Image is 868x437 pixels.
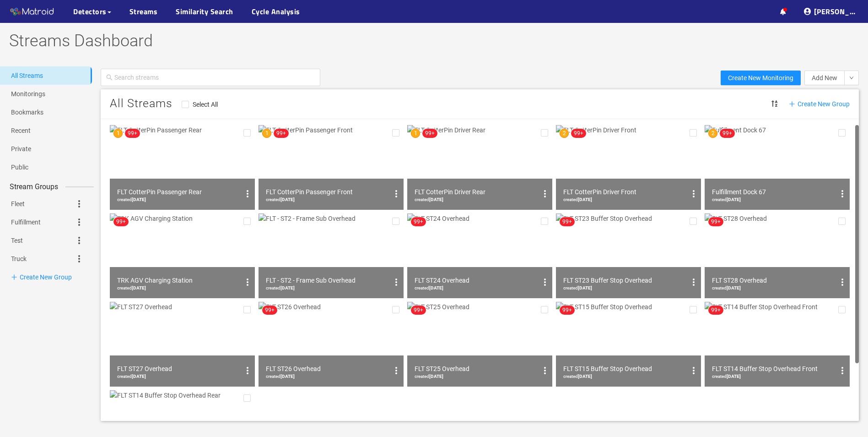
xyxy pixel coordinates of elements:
div: FLT ST27 Overhead [117,363,240,374]
b: [DATE] [578,197,592,202]
span: created [563,374,592,379]
div: FLT ST23 Buffer Stop Overhead [563,275,686,286]
a: Cycle Analysis [252,6,300,17]
span: 99+ [711,307,721,313]
span: Select All [189,101,221,108]
img: FLT CotterPin Passenger Rear [110,125,255,210]
div: FLT ST14 Buffer Stop Overhead Front [712,363,835,374]
span: created [266,374,295,379]
button: options [240,275,255,290]
button: Create New Monitoring [721,71,801,85]
span: 99+ [128,130,137,137]
img: FLT CotterPin Driver Front [556,125,701,210]
span: created [563,285,592,290]
a: Similarity Search [176,6,233,17]
button: options [835,186,850,201]
img: FLT - ST2 - Frame Sub Overhead [259,213,404,298]
a: Recent [11,127,31,134]
span: created [563,197,592,202]
span: 99+ [265,307,275,313]
button: options [389,363,404,378]
div: FLT ST28 Overhead [712,275,835,286]
img: FLT ST25 Overhead [407,302,552,387]
span: 99+ [116,218,126,225]
b: [DATE] [132,285,146,290]
div: FLT CotterPin Passenger Front [266,186,389,197]
b: [DATE] [429,285,443,290]
button: options [538,275,552,290]
span: Create New Group [789,99,850,109]
a: Fulfillment [11,213,41,231]
img: FLT ST15 Buffer Stop Overhead [556,302,701,387]
b: [DATE] [578,285,592,290]
span: created [117,285,146,290]
div: FLT CotterPin Driver Front [563,186,686,197]
span: Add New [812,73,837,83]
div: FLT CotterPin Passenger Rear [117,186,240,197]
img: FLT ST26 Overhead [259,302,404,387]
div: FLT ST24 Overhead [415,275,538,286]
button: options [538,363,552,378]
b: [DATE] [280,197,295,202]
a: Fleet [11,195,25,213]
b: [DATE] [727,197,741,202]
div: FLT ST15 Buffer Stop Overhead [563,363,686,374]
span: 99+ [425,130,435,137]
span: search [106,74,113,81]
span: created [415,285,443,290]
b: [DATE] [727,374,741,379]
div: FLT - ST2 - Frame Sub Overhead [266,275,389,286]
span: created [712,374,741,379]
a: Public [11,164,28,171]
span: plus [789,101,795,107]
button: options [835,275,850,290]
button: options [686,186,701,201]
a: Monitorings [11,90,45,98]
img: FLT ST14 Buffer Stop Overhead Front [705,302,850,387]
a: Bookmarks [11,109,43,116]
b: [DATE] [578,374,592,379]
span: created [415,374,443,379]
img: FLT ST23 Buffer Stop Overhead [556,213,701,298]
b: [DATE] [727,285,741,290]
span: created [266,285,295,290]
span: created [712,197,741,202]
span: 99+ [414,307,423,313]
button: options [389,275,404,290]
img: Matroid logo [9,5,55,19]
button: options [538,186,552,201]
button: options [686,363,701,378]
b: [DATE] [280,285,295,290]
span: created [712,285,741,290]
a: Test [11,231,23,250]
img: FLT CotterPin Passenger Front [259,125,404,210]
span: created [266,197,295,202]
span: 99+ [414,218,423,225]
img: Fulfillment Dock 67 [705,125,850,210]
div: FLT ST25 Overhead [415,363,538,374]
div: Fulfillment Dock 67 [712,186,835,197]
span: 99+ [562,218,572,225]
div: TRK AGV Charging Station [117,275,240,286]
span: 99+ [562,307,572,313]
input: Search streams [114,71,315,84]
span: 99+ [276,130,286,137]
b: [DATE] [429,374,443,379]
button: options [240,186,255,201]
b: [DATE] [429,197,443,202]
a: Private [11,145,31,153]
span: 99+ [711,218,721,225]
b: [DATE] [132,374,146,379]
img: FLT CotterPin Driver Rear [407,125,552,210]
span: plus [11,274,17,280]
span: created [415,197,443,202]
button: options [686,275,701,290]
span: Stream Groups [2,181,65,192]
div: FLT ST26 Overhead [266,363,389,374]
button: Add New [804,71,845,85]
button: options [835,363,850,378]
span: Create New Monitoring [728,73,793,83]
span: created [117,197,146,202]
span: 99+ [574,130,583,137]
img: FLT ST24 Overhead [407,213,552,298]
